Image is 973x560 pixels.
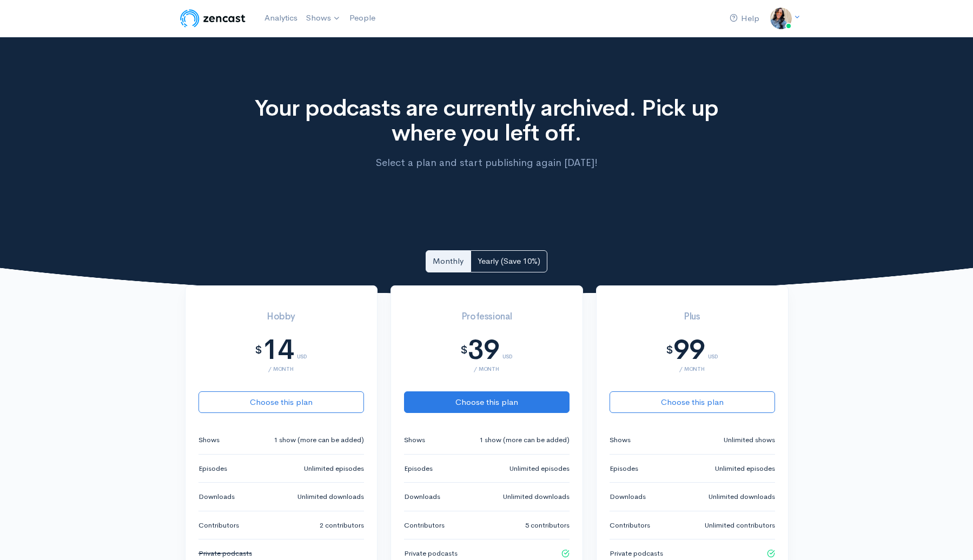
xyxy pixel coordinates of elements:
small: 5 contributors [525,520,570,531]
h3: Professional [404,312,570,322]
small: Contributors [198,520,239,531]
img: ZenCast Logo [178,8,247,29]
button: Choose this plan [610,391,775,414]
a: Monthly [426,250,471,272]
small: Unlimited downloads [503,491,570,502]
iframe: gist-messenger-bubble-iframe [936,523,962,549]
a: Yearly (Save 10%) [471,250,547,272]
div: 39 [468,335,499,365]
small: Unlimited shows [724,435,775,445]
small: Unlimited contributors [705,520,775,531]
div: $ [255,344,262,356]
div: $ [460,344,468,356]
div: 14 [262,335,294,365]
small: Shows [404,435,425,445]
div: USD [708,341,718,359]
div: / month [198,366,364,372]
button: Choose this plan [404,391,570,414]
h3: Plus [610,312,775,322]
small: Downloads [198,491,235,502]
small: Shows [610,435,631,445]
small: Unlimited downloads [709,491,775,502]
img: ... [770,8,792,29]
small: Episodes [404,463,433,474]
div: USD [502,341,513,359]
div: $ [666,344,673,356]
small: Unlimited downloads [297,491,364,502]
div: USD [297,341,307,359]
small: Episodes [198,463,227,474]
small: Contributors [610,520,650,531]
small: Episodes [610,463,638,474]
div: / month [610,366,775,372]
a: Shows [302,6,345,30]
small: Unlimited episodes [715,463,775,474]
div: / month [404,366,570,372]
small: Private podcasts [610,548,663,559]
small: Shows [198,435,220,445]
small: Unlimited episodes [509,463,570,474]
button: Choose this plan [198,391,364,414]
small: Downloads [404,491,440,502]
small: Unlimited episodes [304,463,364,474]
small: 1 show (more can be added) [479,435,570,445]
div: 99 [673,335,705,365]
small: 2 contributors [320,520,364,531]
small: Contributors [404,520,445,531]
h1: Your podcasts are currently archived. Pick up where you left off. [250,96,724,145]
small: Downloads [610,491,646,502]
a: Help [725,7,764,30]
p: Select a plan and start publishing again [DATE]! [250,155,724,170]
small: Private podcasts [404,548,458,559]
small: 1 show (more can be added) [274,435,364,445]
s: Private podcasts [198,549,252,558]
a: Analytics [260,6,302,30]
a: People [345,6,380,30]
h3: Hobby [198,312,364,322]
